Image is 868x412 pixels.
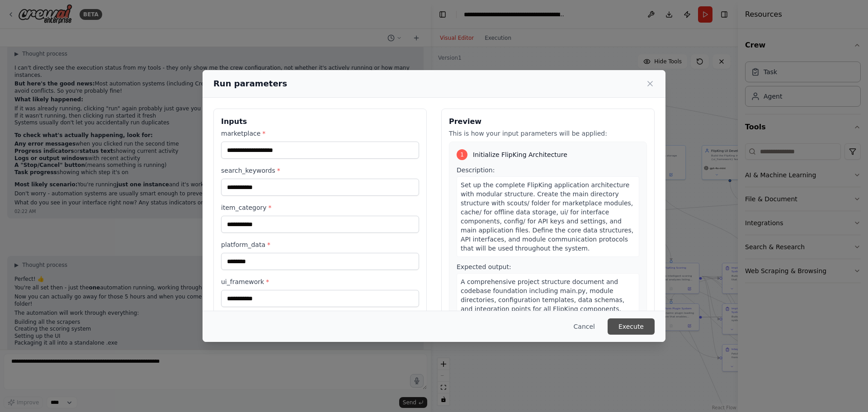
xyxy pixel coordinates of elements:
label: ui_framework [221,277,419,286]
label: platform_data [221,240,419,249]
span: Expected output: [457,263,511,270]
label: marketplace [221,129,419,138]
span: Initialize FlipKing Architecture [473,150,567,159]
button: Execute [608,318,655,335]
span: A comprehensive project structure document and codebase foundation including main.py, module dire... [461,278,624,313]
label: search_keywords [221,166,419,175]
span: Description: [457,166,495,174]
p: This is how your input parameters will be applied: [449,129,647,138]
label: item_category [221,203,419,212]
div: 1 [457,149,467,160]
h3: Inputs [221,116,419,127]
h2: Run parameters [213,77,287,90]
span: Set up the complete FlipKing application architecture with modular structure. Create the main dir... [461,181,633,252]
button: Cancel [566,318,602,335]
h3: Preview [449,116,647,127]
